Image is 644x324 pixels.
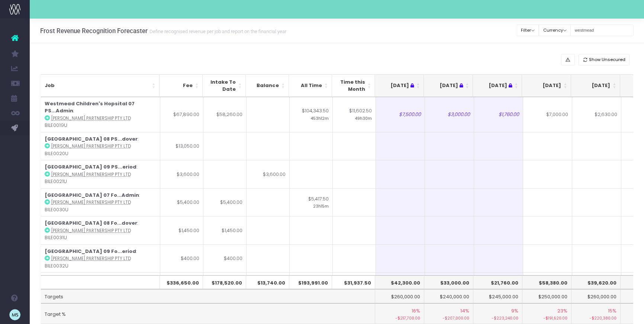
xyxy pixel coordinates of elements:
button: Filter [517,25,539,36]
abbr: Billard Leece Partnership Pty Ltd [51,171,131,177]
span: 23% [557,307,567,315]
td: $58,260.00 [203,97,247,132]
td: $11,602.50 [333,97,376,132]
th: $193,991.00 [289,275,332,289]
td: $7,000.00 [523,97,572,132]
strong: [GEOGRAPHIC_DATA] 07 Fo...Admin [45,192,139,199]
td: $104,343.50 [290,97,333,132]
small: Define recognised revenue per job and report on the financial year [148,27,286,35]
span: 15% [608,307,616,315]
td: $2,210.00 [203,272,247,308]
span: 16% [412,307,420,315]
td: $250,000.00 [522,289,571,303]
small: 23h15m [313,202,329,209]
td: $13,050.00 [160,132,203,160]
th: $58,380.00 [522,275,571,289]
strong: [GEOGRAPHIC_DATA] 08 PS...dover [45,135,138,142]
abbr: Billard Leece Partnership Pty Ltd [51,228,131,234]
td: $3,000.00 [425,97,474,132]
td: $260,000.00 [571,289,621,303]
small: -$217,700.00 [379,314,420,321]
td: $1,450.00 [160,216,203,244]
td: $1,760.00 [474,97,523,132]
th: $39,620.00 [571,275,621,289]
abbr: Billard Leece Partnership Pty Ltd [51,199,131,205]
th: Jul 25 : activate to sort column ascending [424,74,473,97]
th: $33,000.00 [424,275,473,289]
th: $31,937.50 [332,275,375,289]
small: 49h30m [355,115,372,121]
td: Target % [41,303,376,324]
td: $3,600.00 [247,160,290,188]
td: Targets [41,289,376,303]
td: $7,500.00 [376,97,425,132]
th: Aug 25 : activate to sort column ascending [473,74,522,97]
img: images/default_profile_image.png [9,309,20,320]
td: $2,630.00 [572,97,621,132]
td: $400.00 [203,244,247,273]
small: -$223,240.00 [477,314,518,321]
td: : BILE0035U5 [41,272,160,308]
th: Fee: activate to sort column ascending [160,74,203,97]
td: $260,000.00 [375,289,424,303]
button: Show Unsecured [579,54,630,65]
td: : BILE0031U [41,216,160,244]
strong: Westmead Children's Hopsital 07 PS...Admin [45,100,135,115]
h3: Frost Revenue Recognition Forecaster [40,27,286,35]
strong: [GEOGRAPHIC_DATA] 09 Fo...eriod [45,248,136,255]
td: : BILE0019U [41,97,160,132]
td: $5,400.00 [203,188,247,216]
td: $5,417.50 [290,188,333,216]
th: Sep 25: activate to sort column ascending [522,74,571,97]
td: $2,210.00 [160,272,203,308]
small: -$207,000.00 [428,314,469,321]
th: $21,760.00 [473,275,522,289]
td: $1,450.00 [203,216,247,244]
span: 9% [511,307,518,315]
th: Jun 25 : activate to sort column ascending [375,74,424,97]
abbr: Billard Leece Partnership Pty Ltd [51,115,131,121]
span: Show Unsecured [589,57,625,63]
th: $178,520.00 [203,275,246,289]
td: $400.00 [160,244,203,273]
th: All Time: activate to sort column ascending [289,74,332,97]
small: -$191,620.00 [526,314,567,321]
span: 14% [460,307,469,315]
abbr: Billard Leece Partnership Pty Ltd [51,256,131,262]
td: $67,890.00 [160,97,203,132]
th: Intake To Date: activate to sort column ascending [203,74,246,97]
button: Currency [539,25,571,36]
th: Job: activate to sort column ascending [41,74,160,97]
td: $3,600.00 [160,160,203,188]
small: 453h12m [311,115,329,121]
th: Balance: activate to sort column ascending [246,74,289,97]
td: : BILE0032U [41,244,160,273]
td: : BILE0021U [41,160,160,188]
td: $5,400.00 [160,188,203,216]
td: : BILE0030U [41,188,160,216]
th: $13,740.00 [246,275,289,289]
th: Oct 25: activate to sort column ascending [571,74,620,97]
td: : BILE0020U [41,132,160,160]
input: Search... [570,25,634,36]
strong: [GEOGRAPHIC_DATA] 09 PS...eriod [45,163,136,170]
abbr: Billard Leece Partnership Pty Ltd [51,143,131,149]
small: -$220,380.00 [575,314,616,321]
td: $240,000.00 [424,289,473,303]
th: Time this Month: activate to sort column ascending [332,74,375,97]
td: $245,000.00 [473,289,522,303]
strong: [GEOGRAPHIC_DATA] 08 Fo...dover [45,219,137,227]
th: $336,650.00 [160,275,203,289]
th: $42,300.00 [375,275,424,289]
